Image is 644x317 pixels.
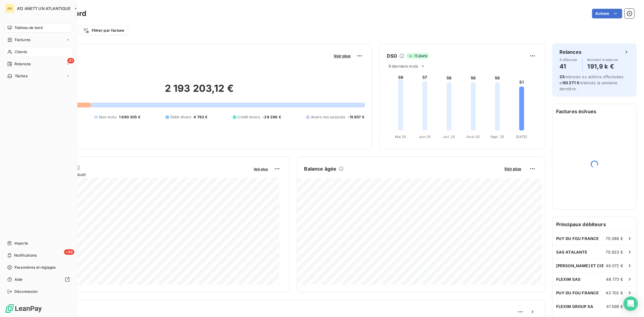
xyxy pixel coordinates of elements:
span: PUY DU FOU FRANCE [556,236,599,241]
span: Chiffre d'affaires mensuel [34,171,250,178]
span: Voir plus [334,53,351,58]
span: A12 ANETT UN ATLANTIQUE [17,6,71,11]
span: Déconnexion [14,289,38,294]
span: Montant à relancer [588,58,618,62]
span: +99 [64,249,74,255]
span: Avoirs non associés [311,114,345,120]
span: Relances [14,61,30,67]
span: 41 [67,58,74,63]
span: 1 890 305 € [119,114,140,120]
span: Clients [15,49,27,55]
div: Open Intercom Messenger [623,296,638,311]
span: -29 296 € [262,114,281,120]
span: Aide [14,277,23,282]
span: 43 702 € [606,290,623,295]
h6: Principaux débiteurs [553,217,636,232]
span: Tâches [15,73,27,79]
img: Logo LeanPay [5,304,42,313]
span: 41 598 € [607,304,623,309]
span: 49 072 € [606,263,623,268]
div: AA [5,4,14,13]
span: 23 [559,74,564,79]
span: Tableau de bord [14,25,43,30]
span: [PERSON_NAME] ET CIE [556,263,604,268]
span: relances ou actions effectuées et relancés la semaine dernière. [559,74,624,91]
button: Voir plus [252,166,270,171]
span: À effectuer [559,58,578,62]
span: 70 923 € [606,250,623,255]
a: Aide [5,275,72,284]
span: Crédit divers [238,114,260,120]
tspan: Juil. 25 [443,135,455,139]
tspan: Août 25 [467,135,480,139]
button: Actions [592,9,622,18]
span: -15 857 € [348,114,364,120]
button: Filtrer par facture [79,26,128,35]
tspan: [DATE] [516,135,527,139]
span: Débit divers [170,114,191,120]
h4: 41 [559,62,578,71]
span: 4 783 € [194,114,208,120]
span: -5 jours [407,53,429,59]
span: Paramètres et réglages [14,265,56,270]
span: Voir plus [504,166,521,171]
button: Voir plus [332,53,352,59]
span: Imports [14,241,28,246]
tspan: Juin 25 [419,135,431,139]
h6: Relances [559,48,582,56]
span: 48 773 € [606,277,623,282]
span: FLEXIM GROUP SA [556,304,593,309]
span: Factures [15,37,30,43]
span: PUY DU FOU FRANCE [556,290,599,295]
h2: 2 193 203,12 € [34,82,364,101]
h6: Balance âgée [304,165,337,172]
h4: 191,9 k € [588,62,618,71]
span: Non-échu [99,114,117,120]
span: 75 088 € [606,236,623,241]
span: 6 derniers mois [389,64,418,69]
tspan: Mai 25 [395,135,406,139]
span: SAS ATALANTE [556,250,588,255]
span: FLEXIM SAS [556,277,581,282]
button: Voir plus [502,166,523,171]
span: 93 271 € [563,80,579,85]
h6: Factures échues [553,104,636,119]
tspan: Sept. 25 [491,135,504,139]
h6: DSO [387,52,397,59]
span: Notifications [14,253,37,258]
span: Voir plus [254,167,268,171]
